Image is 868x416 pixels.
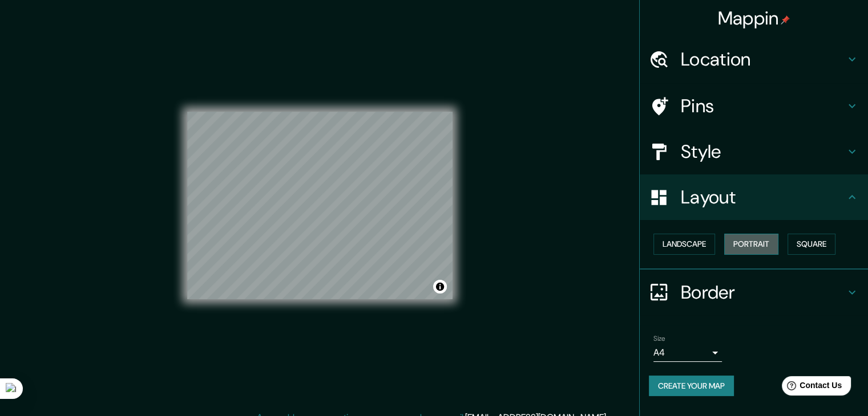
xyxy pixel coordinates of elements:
button: Landscape [653,234,715,255]
img: pin-icon.png [781,15,790,25]
h4: Style [681,140,845,163]
button: Toggle attribution [433,280,447,293]
canvas: Map [187,112,453,299]
button: Square [788,234,835,255]
div: Style [640,129,868,174]
h4: Border [681,281,845,304]
label: Size [653,333,665,343]
div: Location [640,36,868,82]
div: Layout [640,174,868,220]
button: Create your map [649,376,734,397]
h4: Mappin [718,7,790,30]
iframe: Help widget launcher [766,372,855,403]
div: Pins [640,83,868,129]
button: Portrait [724,234,778,255]
h4: Layout [681,186,845,209]
h4: Pins [681,95,845,117]
div: Border [640,270,868,315]
h4: Location [681,48,845,71]
div: A4 [653,344,722,362]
